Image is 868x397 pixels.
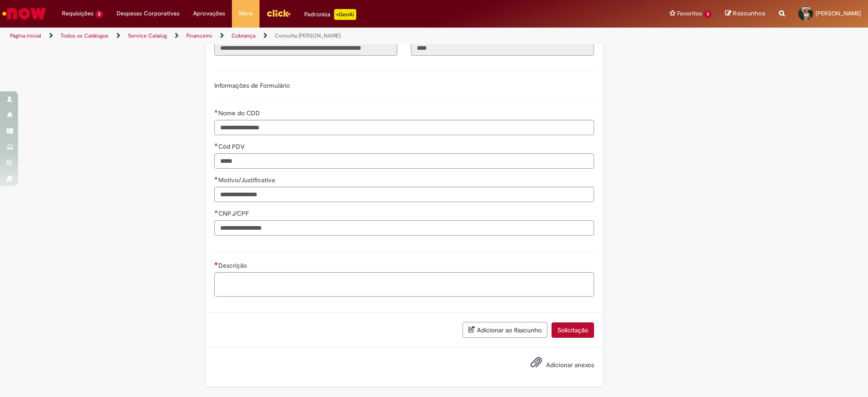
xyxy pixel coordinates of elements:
[62,9,94,18] span: Requisições
[546,361,594,369] span: Adicionar anexos
[733,9,765,18] span: Rascunhos
[214,81,290,90] label: Informações de Formulário
[231,32,255,39] a: Cobrança
[266,6,291,20] img: click_logo_yellow_360x200.png
[816,9,861,17] span: [PERSON_NAME]
[677,9,702,18] span: Favoritos
[334,9,356,20] p: +GenAi
[214,272,594,297] textarea: Descrição
[218,261,249,269] span: Descrição
[214,220,594,236] input: CNPJ/CPF
[10,32,41,39] a: Página inicial
[214,40,397,56] input: Título
[214,176,218,180] span: Obrigatório Preenchido
[218,142,246,151] span: Cód PDV
[214,210,218,213] span: Obrigatório Preenchido
[411,40,594,56] input: Código da Unidade
[186,32,212,39] a: Financeiro
[214,143,218,147] span: Obrigatório Preenchido
[214,120,594,135] input: Nome do CDD
[214,187,594,202] input: Motivo/Justificativa
[214,262,218,265] span: Necessários
[95,10,103,18] span: 2
[275,32,340,39] a: Consulta [PERSON_NAME]
[117,9,179,18] span: Despesas Corporativas
[193,9,225,18] span: Aprovações
[61,32,108,39] a: Todos os Catálogos
[128,32,167,39] a: Service Catalog
[704,10,712,18] span: 3
[214,153,594,169] input: Cód PDV
[218,109,262,117] span: Nome do CDD
[218,209,250,217] span: CNPJ/CPF
[1,5,47,23] img: ServiceNow
[239,9,253,18] span: More
[214,109,218,113] span: Obrigatório Preenchido
[218,176,277,184] span: Motivo/Justificativa
[528,354,544,375] button: Adicionar anexos
[552,322,594,338] button: Solicitação
[462,322,547,338] button: Adicionar ao Rascunho
[7,28,572,44] ul: Trilhas de página
[304,9,356,20] div: Padroniza
[725,9,765,18] a: Rascunhos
